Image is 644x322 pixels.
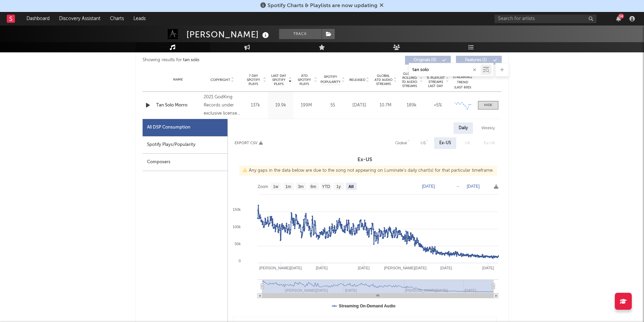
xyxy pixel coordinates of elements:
span: Last Day Spotify Plays [270,74,288,86]
input: Search by song name or URL [409,67,481,73]
text: 1y [336,184,341,189]
span: Copyright [210,78,230,82]
span: Spotify Popularity [320,74,341,85]
text: 3m [298,184,303,189]
a: Discovery Assistant [54,12,105,26]
text: [PERSON_NAME][DATE] [384,266,426,270]
div: 55 [321,102,345,109]
text: [DATE] [482,266,494,270]
text: 1w [273,184,278,189]
div: Weekly [476,122,500,134]
h3: Ex-US [228,156,502,164]
div: <5% [426,102,449,109]
div: Composers [143,154,227,171]
span: Global ATD Audio Streams [374,74,393,86]
text: Streaming On-Demand Audio [339,304,395,308]
button: Export CSV [235,141,263,145]
span: 7 Day Spotify Plays [244,74,262,86]
text: [DATE] [358,266,370,270]
div: 19.9k [270,102,292,109]
text: [DATE] [440,266,452,270]
input: Search for artists [495,15,596,23]
div: Global Streaming Trend (Last 60D) [453,70,473,90]
span: Spotify Charts & Playlists are now updating [268,3,378,9]
div: 199M [295,102,317,109]
button: Features(1) [456,56,502,65]
div: Name [156,77,201,82]
text: → [456,184,460,189]
div: Global [395,139,407,147]
div: Showing results for [143,56,322,65]
text: 1m [285,184,291,189]
span: Dismiss [380,3,384,9]
text: [DATE] [422,184,435,189]
span: Features ( 1 ) [460,58,492,62]
text: [DATE] [316,266,328,270]
div: [PERSON_NAME] [186,29,271,40]
div: Any gaps in the data below are due to the song not appearing on Luminate's daily chart(s) for tha... [239,166,497,176]
text: [PERSON_NAME][DATE] [259,266,301,270]
div: 10.7M [374,102,397,109]
div: [DATE] [348,102,371,109]
a: Dashboard [22,12,54,26]
a: Tan Solo Morro [156,102,201,109]
div: Daily [454,122,473,134]
text: 100k [233,225,241,229]
text: 150k [233,207,241,211]
a: Leads [129,12,150,26]
a: Charts [105,12,129,26]
div: 14 [618,14,624,19]
div: Ex-US [439,139,451,147]
div: 2021 GodKing Records under exclusive license to DashGo [204,93,241,118]
div: All DSP Consumption [147,123,190,132]
div: tan solo [183,56,199,64]
text: 0 [238,259,240,263]
span: Originals ( 0 ) [409,58,441,62]
div: 137k [244,102,266,109]
text: 50k [235,242,241,246]
span: ATD Spotify Plays [295,74,313,86]
text: [DATE] [467,184,480,189]
div: 189k [400,102,423,109]
button: 14 [616,16,621,21]
div: US [421,139,426,147]
text: Zoom [258,184,268,189]
text: All [348,184,353,189]
button: Track [279,29,321,39]
text: 6m [310,184,316,189]
button: Originals(0) [405,56,451,65]
text: YTD [322,184,330,189]
div: All DSP Consumption [143,119,227,136]
div: Spotify Plays/Popularity [143,136,227,154]
span: Released [349,78,365,82]
span: Global Rolling 7D Audio Streams [400,72,419,88]
span: Estimated % Playlist Streams Last Day [426,72,445,88]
